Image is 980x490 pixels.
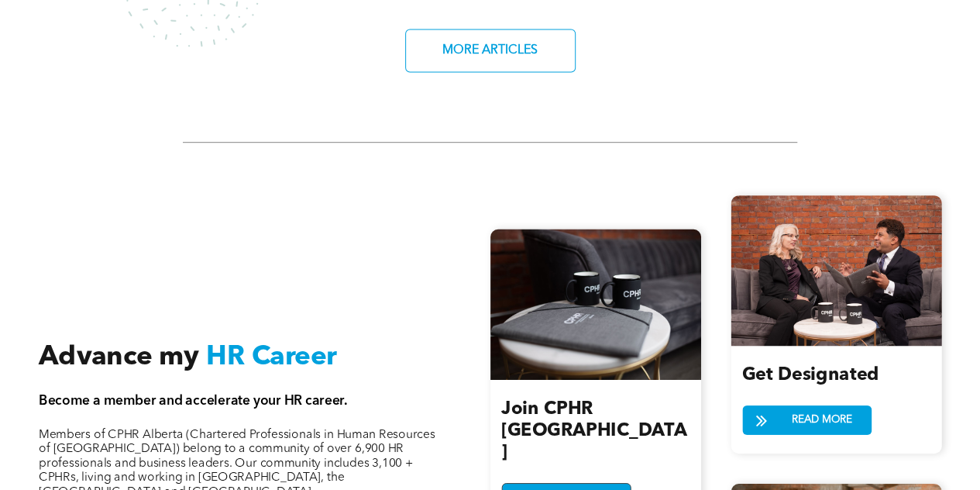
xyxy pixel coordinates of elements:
[742,366,879,384] span: Get Designated
[405,29,576,72] a: MORE ARTICLES
[786,405,857,433] span: READ MORE
[437,35,543,65] span: MORE ARTICLES
[39,343,199,370] span: Advance my
[39,393,348,406] span: Become a member and accelerate your HR career.
[501,399,686,461] span: Join CPHR [GEOGRAPHIC_DATA]
[206,343,337,370] span: HR Career
[742,405,872,434] a: READ MORE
